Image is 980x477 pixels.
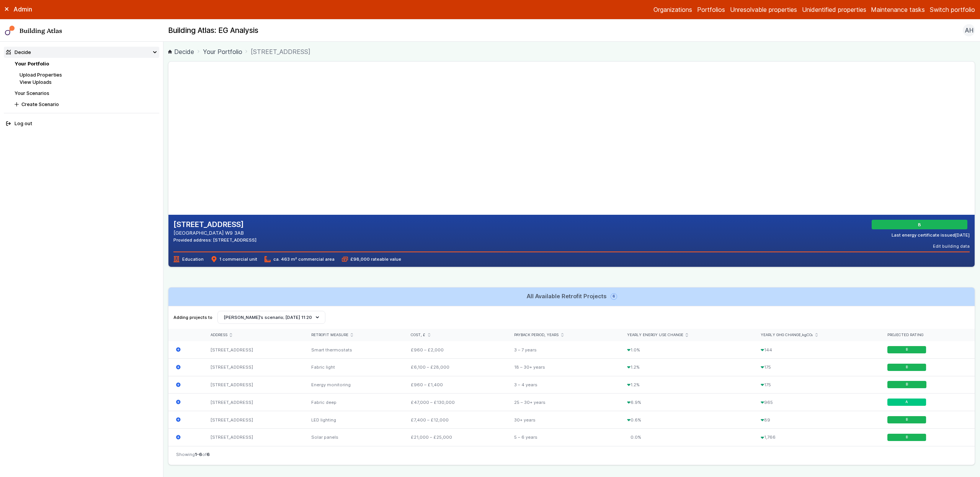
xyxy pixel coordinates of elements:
[753,411,880,429] div: 89
[15,90,49,96] a: Your Scenarios
[403,394,507,411] div: £47,000 – £130,000
[168,446,975,465] nav: Table navigation
[195,452,202,457] span: 1-6
[304,429,403,446] div: Solar panels
[963,24,975,36] button: AH
[802,333,813,337] span: kgCO₂
[4,47,159,58] summary: Decide
[919,222,922,228] span: B
[203,358,304,376] div: [STREET_ADDRESS]
[507,411,619,429] div: 30+ years
[403,376,507,394] div: £960 – £1,400
[211,333,227,338] span: Address
[176,451,210,457] span: Showing of
[403,429,507,446] div: £21,000 – £25,000
[168,26,258,36] h2: Building Atlas: EG Analysis
[173,220,256,230] h2: [STREET_ADDRESS]
[753,358,880,376] div: 175
[507,429,619,446] div: 5 – 6 years
[653,5,692,14] a: Organizations
[203,47,242,56] a: Your Portfolio
[620,429,753,446] div: 0.0%
[173,237,256,243] div: Provided address: [STREET_ADDRESS]
[627,333,683,338] span: Yearly energy use change
[697,5,725,14] a: Portfolios
[203,376,304,394] div: [STREET_ADDRESS]
[217,311,325,324] button: [PERSON_NAME]’s scenario; [DATE] 11:20
[761,333,813,338] span: Yearly GHG change,
[403,411,507,429] div: £7,400 – £12,000
[211,256,257,262] span: 1 commercial unit
[887,333,967,338] div: Projected rating
[906,365,908,370] span: B
[753,376,880,394] div: 175
[507,376,619,394] div: 3 – 4 years
[507,358,619,376] div: 18 – 30+ years
[311,333,348,338] span: Retrofit measure
[620,376,753,394] div: 1.2%
[620,341,753,358] div: 1.0%
[5,26,15,36] img: main-0bbd2752.svg
[304,411,403,429] div: LED lighting
[730,5,797,14] a: Unresolvable properties
[507,341,619,358] div: 3 – 7 years
[20,72,62,78] a: Upload Properties
[906,417,908,422] span: B
[892,232,970,238] div: Last energy certificate issued
[955,232,970,238] time: [DATE]
[930,5,975,14] button: Switch portfolio
[403,358,507,376] div: £6,100 – £28,000
[207,452,210,457] span: 6
[203,411,304,429] div: [STREET_ADDRESS]
[871,5,925,14] a: Maintenance tasks
[251,47,310,56] span: [STREET_ADDRESS]
[906,435,908,440] span: B
[507,394,619,411] div: 25 – 30+ years
[620,358,753,376] div: 1.2%
[304,341,403,358] div: Smart thermostats
[620,394,753,411] div: 6.9%
[304,358,403,376] div: Fabric light
[802,5,866,14] a: Unidentified properties
[905,400,908,405] span: A
[168,288,975,306] a: All Available Retrofit Projects6
[304,376,403,394] div: Energy monitoring
[6,49,31,56] div: Decide
[403,341,507,358] div: £960 – £2,000
[168,47,194,56] a: Decide
[906,382,908,387] span: B
[12,99,159,110] button: Create Scenario
[173,314,212,320] span: Adding projects to
[753,429,880,446] div: 1,766
[611,294,616,299] span: 6
[753,394,880,411] div: 965
[411,333,425,338] span: Cost, £
[965,26,973,35] span: AH
[173,229,256,237] address: [GEOGRAPHIC_DATA] W9 3AB
[203,429,304,446] div: [STREET_ADDRESS]
[4,118,159,129] button: Log out
[342,256,401,262] span: £98,000 rateable value
[514,333,559,338] span: Payback period, years
[203,394,304,411] div: [STREET_ADDRESS]
[173,256,203,262] span: Education
[620,411,753,429] div: 0.6%
[265,256,334,262] span: ca. 463 m² commercial area
[527,292,616,301] h3: All Available Retrofit Projects
[906,347,908,352] span: B
[753,341,880,358] div: 144
[933,243,970,249] button: Edit building data
[20,79,52,85] a: View Uploads
[304,394,403,411] div: Fabric deep
[203,341,304,358] div: [STREET_ADDRESS]
[15,61,49,67] a: Your Portfolio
